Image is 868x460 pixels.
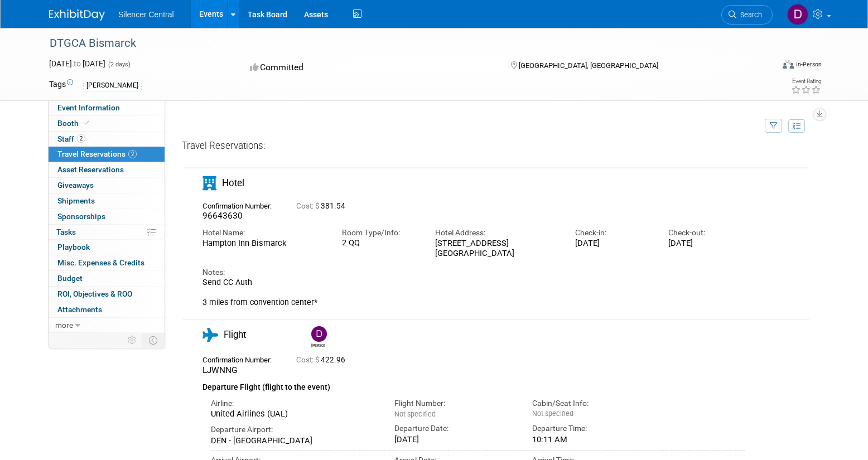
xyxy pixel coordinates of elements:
[83,80,142,91] div: [PERSON_NAME]
[787,4,808,25] img: Dean Woods
[311,326,327,342] img: Dean Woods
[49,318,165,333] a: more
[57,212,105,221] span: Sponsorships
[211,409,378,419] div: United Airlines (UAL)
[202,278,745,308] div: Send CC Auth 3 miles from convention center*
[49,302,165,317] a: Attachments
[57,134,85,143] span: Staff
[308,326,328,348] div: Dean Woods
[202,238,325,248] div: Hampton Inn Bismarck
[532,434,653,444] div: 10:11 AM
[57,305,102,314] span: Attachments
[49,100,165,115] a: Event Information
[57,119,91,128] span: Booth
[57,258,144,267] span: Misc. Expenses & Credits
[57,243,90,251] span: Playbook
[128,150,137,158] span: 2
[142,333,165,347] td: Toggle Event Tabs
[435,227,558,238] div: Hotel Address:
[296,356,350,364] span: 422.96
[49,132,165,147] a: Staff2
[202,211,243,221] span: 96643630
[49,240,165,255] a: Playbook
[49,178,165,193] a: Giveaways
[57,103,120,112] span: Event Information
[770,123,778,130] i: Filter by Traveler
[57,149,137,158] span: Travel Reservations
[211,435,378,446] div: DEN - [GEOGRAPHIC_DATA]
[342,227,418,238] div: Room Type/Info:
[57,196,95,205] span: Shipments
[46,33,756,54] div: DTGCA Bismarck
[668,238,745,248] div: [DATE]
[394,398,515,409] div: Flight Number:
[532,398,653,409] div: Cabin/Seat Info:
[49,271,165,286] a: Budget
[394,434,515,444] div: [DATE]
[107,61,131,68] span: (2 days)
[202,198,279,211] div: Confirmation Number:
[55,321,73,330] span: more
[84,120,89,126] i: Booth reservation complete
[211,424,378,435] div: Departure Airport:
[247,58,493,78] div: Committed
[49,209,165,224] a: Sponsorships
[736,11,762,19] span: Search
[182,139,811,157] div: Travel Reservations:
[49,9,105,21] img: ExhibitDay
[575,238,652,248] div: [DATE]
[222,177,244,188] span: Hotel
[668,227,745,238] div: Check-out:
[202,365,237,375] span: LJWNNG
[394,410,436,418] span: Not specified
[77,134,85,143] span: 2
[49,255,165,270] a: Misc. Expenses & Credits
[57,165,124,174] span: Asset Reservations
[296,356,321,364] span: Cost: $
[532,423,653,434] div: Departure Time:
[49,147,165,162] a: Travel Reservations2
[296,202,321,210] span: Cost: $
[211,398,378,409] div: Airline:
[519,61,658,70] span: [GEOGRAPHIC_DATA], [GEOGRAPHIC_DATA]
[721,5,773,25] a: Search
[49,193,165,209] a: Shipments
[791,79,821,84] div: Event Rating
[532,409,573,418] span: Not specified
[49,116,165,131] a: Booth
[311,342,325,348] div: Dean Woods
[202,227,325,238] div: Hotel Name:
[202,267,745,278] div: Notes:
[783,60,794,69] img: Format-Inperson.png
[118,10,174,19] span: Silencer Central
[575,227,652,238] div: Check-in:
[202,328,218,342] i: Flight
[123,333,142,347] td: Personalize Event Tab Strip
[49,59,105,68] span: [DATE] [DATE]
[57,274,83,283] span: Budget
[49,287,165,302] a: ROI, Objectives & ROO
[296,202,350,210] span: 381.54
[57,289,132,298] span: ROI, Objectives & ROO
[49,225,165,240] a: Tasks
[49,79,73,91] td: Tags
[72,59,83,68] span: to
[707,58,822,75] div: Event Format
[342,238,418,248] div: 2 QQ
[202,376,745,394] div: Departure Flight (flight to the event)
[795,60,822,69] div: In-Person
[202,352,279,365] div: Confirmation Number:
[57,181,94,190] span: Giveaways
[49,162,165,177] a: Asset Reservations
[56,227,76,236] span: Tasks
[224,329,246,340] span: Flight
[202,176,216,190] i: Hotel
[435,238,558,259] div: [STREET_ADDRESS] [GEOGRAPHIC_DATA]
[394,423,515,434] div: Departure Date:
